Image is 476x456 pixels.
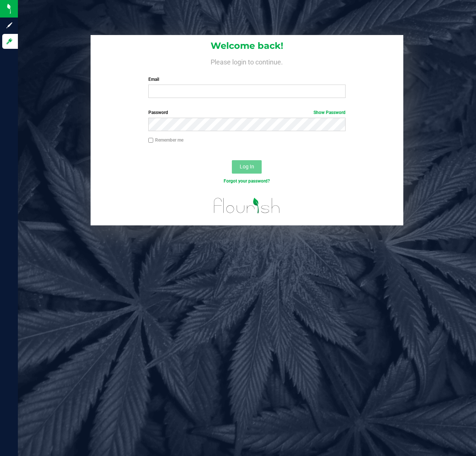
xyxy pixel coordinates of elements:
[148,76,346,83] label: Email
[148,137,183,143] label: Remember me
[6,22,13,29] inline-svg: Sign up
[148,110,168,115] span: Password
[91,57,403,66] h4: Please login to continue.
[91,41,403,51] h1: Welcome back!
[6,38,13,45] inline-svg: Log in
[313,110,346,115] a: Show Password
[232,160,262,174] button: Log In
[208,192,286,219] img: flourish_logo.svg
[224,178,270,184] a: Forgot your password?
[240,164,254,170] span: Log In
[148,138,154,143] input: Remember me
